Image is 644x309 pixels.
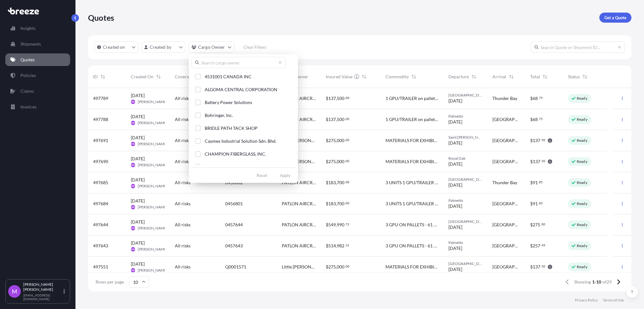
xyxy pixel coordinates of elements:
[192,57,286,68] input: Search cargo owner
[189,54,298,183] div: cargoOwner Filter options
[205,74,252,80] span: 4531001 CANADA INC
[192,122,296,134] button: BRIDLE PATH TACK SHOP
[192,71,296,82] button: 4531001 CANADA INC
[205,86,277,93] span: ALGOMA CENTRAL CORPORATION
[205,138,276,144] span: Caymex Industrial Solution Sdn. Bhd.
[257,172,267,179] p: Reset
[192,84,296,95] button: ALGOMA CENTRAL CORPORATION
[192,71,296,165] div: Select Option
[192,109,296,121] button: Bohringer, Inc.
[205,151,266,157] span: CHAMPION FIBERGLASS, INC.
[205,125,258,131] span: BRIDLE PATH TACK SHOP
[280,172,291,179] p: Apply
[192,97,296,108] button: Battery Power Solutions
[205,164,228,170] span: FICTITIOUS
[275,170,296,180] button: Apply
[205,99,252,106] span: Battery Power Solutions
[192,135,296,147] button: Caymex Industrial Solution Sdn. Bhd.
[192,148,296,160] button: CHAMPION FIBERGLASS, INC.
[205,112,233,119] span: Bohringer, Inc.
[192,161,296,173] button: FICTITIOUS
[252,170,272,180] button: Reset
